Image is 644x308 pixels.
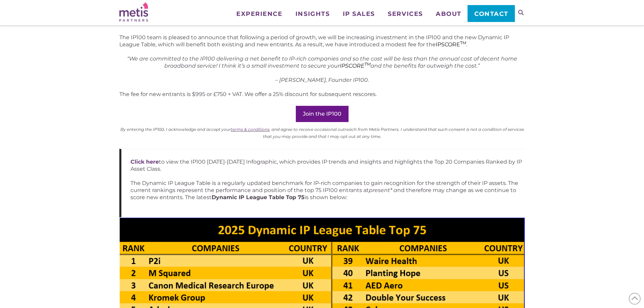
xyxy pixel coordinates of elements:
[130,158,525,172] p: to view the IP100 [DATE]-[DATE] Infographic, which provides IP trends and insights and highlights...
[130,159,159,165] a: Click here
[460,40,466,45] sup: TM
[119,91,525,98] p: The fee for new entrants is $995 or £750 + VAT. We offer a 25% discount for subsequent rescores.
[474,11,508,17] span: Contact
[436,11,461,17] span: About
[236,11,282,17] span: Experience
[119,34,525,48] p: The IP100 team is pleased to announce that following a period of growth, we will be increasing in...
[296,106,349,122] a: Join the IP100
[436,41,466,48] mark: IPSCORE
[340,63,371,69] mark: IPSCORE
[119,2,148,22] img: Metis Partners
[343,11,375,17] span: IP Sales
[231,127,269,132] a: terms & conditions
[369,187,397,193] em: present* a
[212,194,305,200] strong: Dynamic IP League Table Top 75
[295,11,330,17] span: Insights
[364,62,371,67] sup: TM
[388,11,423,17] span: Services
[629,293,641,305] span: Back to Top
[119,13,519,26] span: IP also plays an important role in transforming funding options available to your company, as IP ...
[275,77,369,83] em: – [PERSON_NAME], Founder IP100.
[130,180,525,201] p: The Dynamic IP League Table is a regularly updated benchmark for IP-rich companies to gain recogn...
[468,5,515,22] a: Contact
[120,127,524,139] sup: By entering the IP100, I acknowledge and accept your , and agree to receive occasional outreach f...
[127,55,517,69] em: “We are committed to the IP100 delivering a net benefit to IP-rich companies and so the cost will...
